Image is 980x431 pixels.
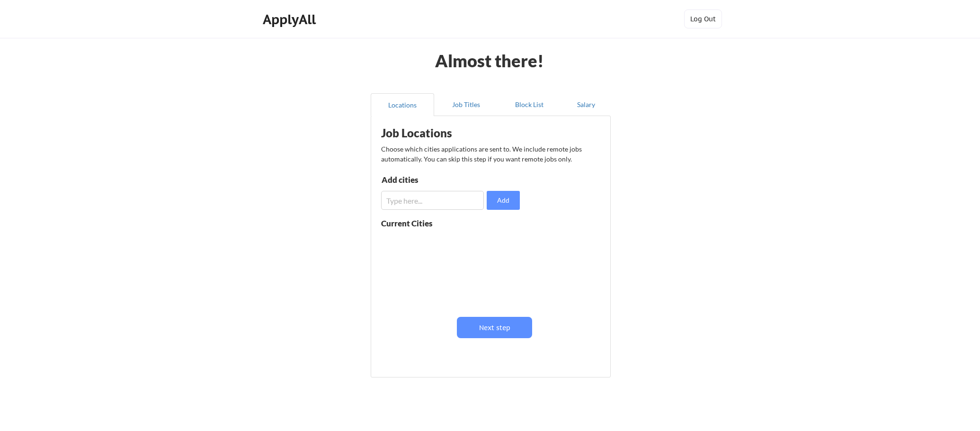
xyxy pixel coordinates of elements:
[684,9,722,28] button: Log Out
[381,219,453,227] div: Current Cities
[487,191,520,210] button: Add
[381,144,599,164] div: Choose which cities applications are sent to. We include remote jobs automatically. You can skip ...
[382,176,480,184] div: Add cities
[381,191,484,210] input: Type here...
[498,93,561,116] button: Block List
[263,11,319,27] div: ApplyAll
[381,127,500,139] div: Job Locations
[434,93,498,116] button: Job Titles
[371,93,434,116] button: Locations
[423,52,555,69] div: Almost there!
[457,317,532,338] button: Next step
[561,93,611,116] button: Salary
